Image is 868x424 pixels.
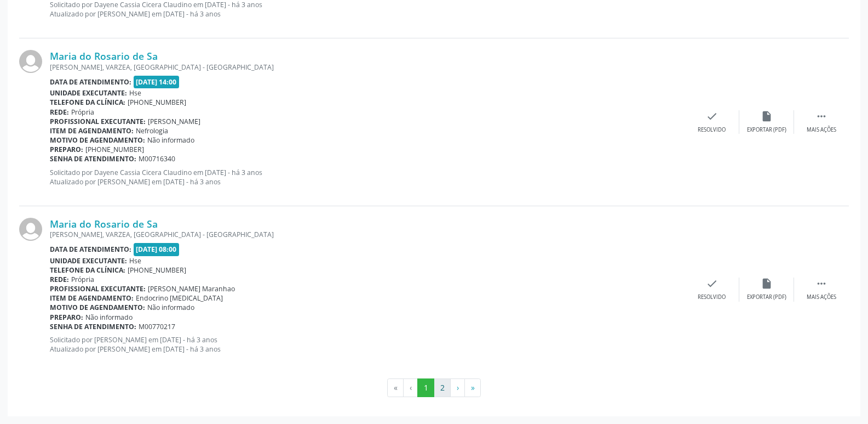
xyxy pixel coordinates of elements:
[50,256,127,265] b: Unidade executante:
[698,126,726,134] div: Resolvido
[50,313,83,322] b: Preparo:
[148,284,235,293] span: [PERSON_NAME] Maranhao
[71,275,94,284] span: Própria
[434,378,451,397] button: Go to page 2
[19,378,849,397] ul: Pagination
[50,218,158,230] a: Maria do Rosario de Sa
[50,275,69,284] b: Rede:
[136,126,168,135] span: Nefrologia
[136,293,223,303] span: Endocrino [MEDICAL_DATA]
[761,278,773,290] i: insert_drive_file
[698,293,726,301] div: Resolvido
[147,135,194,145] span: Não informado
[50,135,145,145] b: Motivo de agendamento:
[50,63,685,72] div: [PERSON_NAME], VARZEA, [GEOGRAPHIC_DATA] - [GEOGRAPHIC_DATA]
[464,378,481,397] button: Go to last page
[50,126,134,135] b: Item de agendamento:
[148,117,200,126] span: [PERSON_NAME]
[807,293,836,301] div: Mais ações
[50,88,127,98] b: Unidade executante:
[50,117,146,126] b: Profissional executante:
[450,378,465,397] button: Go to next page
[50,154,136,163] b: Senha de atendimento:
[129,88,141,98] span: Hse
[134,76,180,88] span: [DATE] 14:00
[706,110,718,122] i: check
[139,154,175,163] span: M00716340
[85,145,144,154] span: [PHONE_NUMBER]
[50,145,83,154] b: Preparo:
[50,168,685,186] p: Solicitado por Dayene Cassia Cicera Claudino em [DATE] - há 3 anos Atualizado por [PERSON_NAME] e...
[747,126,786,134] div: Exportar (PDF)
[50,303,145,312] b: Motivo de agendamento:
[747,293,786,301] div: Exportar (PDF)
[129,256,141,265] span: Hse
[807,126,836,134] div: Mais ações
[50,108,69,117] b: Rede:
[815,278,827,290] i: 
[50,322,136,331] b: Senha de atendimento:
[50,77,131,87] b: Data de atendimento:
[50,230,685,239] div: [PERSON_NAME], VARZEA, [GEOGRAPHIC_DATA] - [GEOGRAPHIC_DATA]
[128,265,186,275] span: [PHONE_NUMBER]
[50,284,146,293] b: Profissional executante:
[706,278,718,290] i: check
[50,335,685,354] p: Solicitado por [PERSON_NAME] em [DATE] - há 3 anos Atualizado por [PERSON_NAME] em [DATE] - há 3 ...
[50,50,158,62] a: Maria do Rosario de Sa
[417,378,434,397] button: Go to page 1
[139,322,175,331] span: M00770217
[19,50,42,73] img: img
[85,313,133,322] span: Não informado
[128,98,186,107] span: [PHONE_NUMBER]
[50,265,125,275] b: Telefone da clínica:
[71,108,94,117] span: Própria
[147,303,194,312] span: Não informado
[50,293,134,303] b: Item de agendamento:
[761,110,773,122] i: insert_drive_file
[815,110,827,122] i: 
[19,218,42,241] img: img
[134,243,180,256] span: [DATE] 08:00
[50,98,125,107] b: Telefone da clínica:
[50,245,131,254] b: Data de atendimento:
